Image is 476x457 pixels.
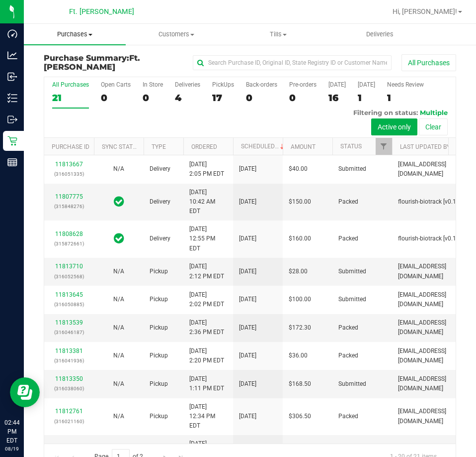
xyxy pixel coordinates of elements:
[239,164,256,174] span: [DATE]
[239,234,256,243] span: [DATE]
[113,296,124,303] span: Not Applicable
[338,351,358,360] span: Packed
[358,92,375,104] div: 1
[50,417,88,426] p: (316021160)
[239,267,256,276] span: [DATE]
[398,197,463,207] span: flourish-biotrack [v0.1.0]
[113,352,124,359] span: Not Applicable
[50,328,88,337] p: (316046187)
[328,92,346,104] div: 16
[52,143,89,150] a: Purchase ID
[289,197,311,207] span: $150.00
[114,231,124,245] span: In Sync
[24,30,126,39] span: Purchases
[55,263,83,270] a: 11813710
[113,379,124,389] button: N/A
[55,291,83,298] a: 11813645
[152,143,166,150] a: Type
[55,319,83,326] a: 11813539
[419,118,448,135] button: Clear
[7,136,17,146] inline-svg: Retail
[113,268,124,275] span: Not Applicable
[193,55,392,70] input: Search Purchase ID, Original ID, State Registry ID or Customer Name...
[7,157,17,167] inline-svg: Reports
[113,323,124,333] button: N/A
[289,164,308,174] span: $40.00
[189,290,224,309] span: [DATE] 2:02 PM EDT
[338,323,358,333] span: Packed
[150,164,170,174] span: Delivery
[376,138,392,155] a: Filter
[387,92,424,104] div: 1
[7,29,17,39] inline-svg: Dashboard
[239,412,256,421] span: [DATE]
[113,295,124,304] button: N/A
[126,30,227,39] span: Customers
[150,197,170,207] span: Delivery
[7,72,17,82] inline-svg: Inbound
[113,324,124,331] span: Not Applicable
[55,408,83,415] a: 11812761
[291,143,316,150] a: Amount
[52,81,89,88] div: All Purchases
[50,272,88,281] p: (316052568)
[289,234,311,243] span: $160.00
[143,81,163,88] div: In Store
[393,7,457,15] span: Hi, [PERSON_NAME]!
[102,143,140,150] a: Sync Status
[353,30,407,39] span: Deliveries
[191,143,217,150] a: Ordered
[358,81,375,88] div: [DATE]
[113,267,124,276] button: N/A
[175,92,200,104] div: 4
[24,24,126,45] a: Purchases
[353,109,418,116] span: Filtering on status:
[289,295,311,304] span: $100.00
[55,375,83,382] a: 11813350
[239,295,256,304] span: [DATE]
[150,295,168,304] span: Pickup
[150,234,170,243] span: Delivery
[7,93,17,103] inline-svg: Inventory
[338,379,366,389] span: Submitted
[113,164,124,174] button: N/A
[50,202,88,211] p: (315848276)
[338,267,366,276] span: Submitted
[101,81,131,88] div: Open Carts
[113,412,124,421] button: N/A
[189,188,227,217] span: [DATE] 10:42 AM EDT
[7,50,17,60] inline-svg: Analytics
[150,267,168,276] span: Pickup
[55,230,83,237] a: 11808628
[239,323,256,333] span: [DATE]
[329,24,431,45] a: Deliveries
[189,262,224,281] span: [DATE] 2:12 PM EDT
[113,413,124,420] span: Not Applicable
[50,384,88,393] p: (316038060)
[338,412,358,421] span: Packed
[400,143,450,150] a: Last Updated By
[50,169,88,179] p: (316051335)
[189,160,224,179] span: [DATE] 2:05 PM EDT
[113,351,124,360] button: N/A
[55,347,83,354] a: 11813381
[212,92,234,104] div: 17
[52,92,89,104] div: 21
[113,165,124,172] span: Not Applicable
[50,300,88,309] p: (316050885)
[114,195,124,209] span: In Sync
[150,412,168,421] span: Pickup
[289,81,317,88] div: Pre-orders
[44,54,181,71] h3: Purchase Summary:
[212,81,234,88] div: PickUps
[338,295,366,304] span: Submitted
[289,379,311,389] span: $168.50
[289,92,317,104] div: 0
[150,379,168,389] span: Pickup
[113,380,124,387] span: Not Applicable
[401,54,456,71] button: All Purchases
[239,197,256,207] span: [DATE]
[420,109,448,116] span: Multiple
[189,318,224,337] span: [DATE] 2:36 PM EDT
[10,377,40,407] iframe: Resource center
